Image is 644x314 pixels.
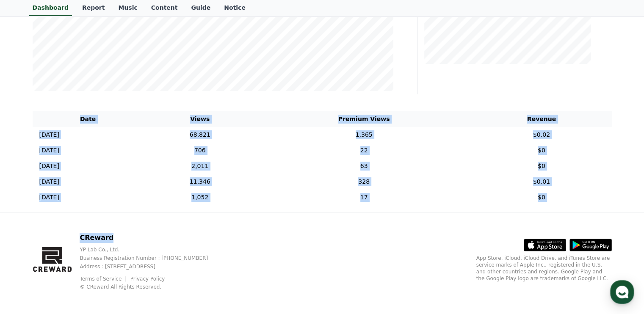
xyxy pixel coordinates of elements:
span: Messages [70,257,95,264]
td: $0.02 [471,127,611,143]
span: Settings [125,256,146,263]
td: 11,346 [144,174,257,190]
th: Date [33,111,144,127]
th: Revenue [471,111,611,127]
p: [DATE] [39,146,59,155]
p: © CReward All Rights Reserved. [80,284,221,290]
p: YP Lab Co., Ltd. [80,246,221,253]
p: CReward [80,233,221,243]
td: $0 [471,158,611,174]
td: 706 [144,143,257,158]
td: 63 [257,158,471,174]
p: Address : [STREET_ADDRESS] [80,263,221,270]
td: 17 [257,190,471,205]
td: $0 [471,190,611,205]
th: Premium Views [257,111,471,127]
a: Privacy Policy [130,276,165,282]
p: [DATE] [39,130,59,139]
a: Settings [109,244,163,265]
p: [DATE] [39,162,59,171]
td: 1,052 [144,190,257,205]
td: 2,011 [144,158,257,174]
td: 1,365 [257,127,471,143]
span: Home [22,256,36,263]
td: 328 [257,174,471,190]
a: Home [3,244,56,265]
td: 22 [257,143,471,158]
p: App Store, iCloud, iCloud Drive, and iTunes Store are service marks of Apple Inc., registered in ... [476,255,612,282]
a: Terms of Service [80,276,128,282]
td: $0 [471,143,611,158]
td: 68,821 [144,127,257,143]
td: $0.01 [471,174,611,190]
p: [DATE] [39,193,59,202]
p: [DATE] [39,177,59,186]
p: Business Registration Number : [PHONE_NUMBER] [80,255,221,262]
a: Messages [56,244,109,265]
th: Views [144,111,257,127]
